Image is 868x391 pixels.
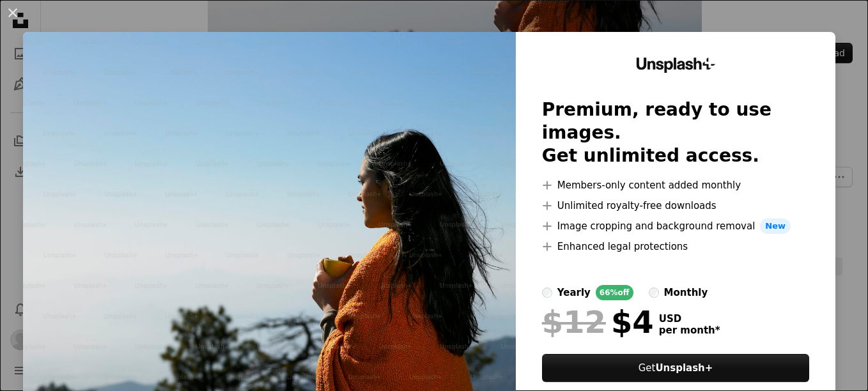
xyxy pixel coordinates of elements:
input: monthly [649,287,659,298]
strong: Unsplash+ [655,362,713,374]
span: $12 [542,305,606,339]
li: Unlimited royalty-free downloads [542,198,810,213]
input: yearly66%off [542,287,552,298]
span: New [760,218,791,234]
span: per month * [659,325,720,336]
h2: Premium, ready to use images. Get unlimited access. [542,98,810,167]
li: Image cropping and background removal [542,218,810,234]
div: yearly [557,285,591,300]
li: Members-only content added monthly [542,178,810,193]
div: 66% off [596,285,633,300]
div: $4 [542,305,654,339]
a: GetUnsplash+ [542,354,810,382]
span: USD [659,313,720,325]
li: Enhanced legal protections [542,239,810,254]
div: monthly [664,285,708,300]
